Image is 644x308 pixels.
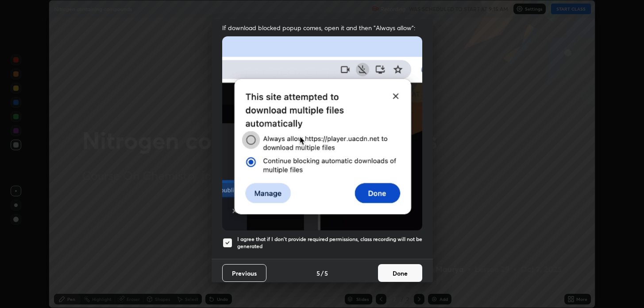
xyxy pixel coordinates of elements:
[237,236,422,250] h5: I agree that if I don't provide required permissions, class recording will not be generated
[222,264,266,282] button: Previous
[321,269,324,278] h4: /
[222,36,422,230] img: downloads-permission-blocked.gif
[324,269,328,278] h4: 5
[222,23,422,32] span: If download blocked popup comes, open it and then "Always allow":
[378,264,422,282] button: Done
[316,269,320,278] h4: 5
